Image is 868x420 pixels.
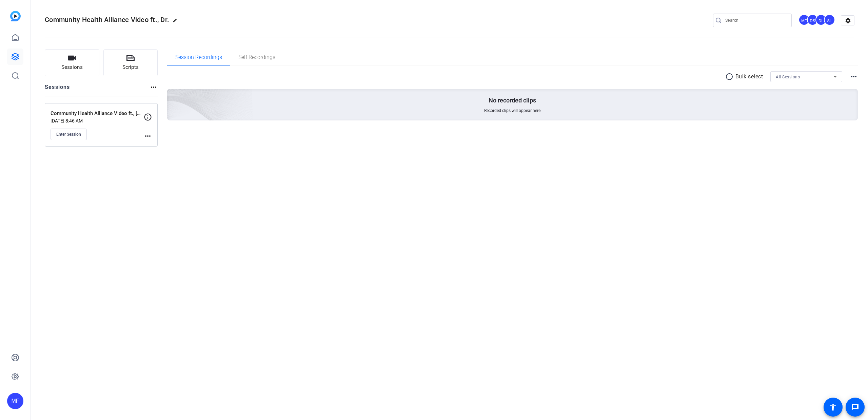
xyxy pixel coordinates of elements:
[91,22,253,169] img: embarkstudio-empty-session.png
[807,14,819,26] ngx-avatar: Derek Sabety
[824,14,836,26] ngx-avatar: Scott Liu
[850,73,858,81] mat-icon: more_horiz
[841,16,855,26] mat-icon: settings
[7,393,23,409] div: MF
[776,75,800,79] span: All Sessions
[45,83,70,96] h2: Sessions
[51,129,87,140] button: Enter Session
[10,11,21,21] img: blue-gradient.svg
[725,73,735,81] mat-icon: radio_button_unchecked
[173,18,181,26] mat-icon: edit
[45,16,169,24] span: Community Health Alliance Video ft., Dr.
[484,108,540,113] span: Recorded clips will appear here
[238,55,275,60] span: Self Recordings
[144,132,152,140] mat-icon: more_horiz
[103,49,158,76] button: Scripts
[815,14,827,26] ngx-avatar: David Levitsky
[61,63,83,71] span: Sessions
[815,14,827,25] div: DL
[489,96,536,104] p: No recorded clips
[51,118,144,123] p: [DATE] 8:46 AM
[798,14,810,25] div: MF
[829,403,837,411] mat-icon: accessibility
[45,49,99,76] button: Sessions
[56,132,81,137] span: Enter Session
[150,83,158,91] mat-icon: more_horiz
[807,14,818,25] div: DS
[851,403,859,411] mat-icon: message
[735,73,763,81] p: Bulk select
[51,110,144,117] p: Community Health Alliance Video ft., [PERSON_NAME], MD
[175,55,222,60] span: Session Recordings
[122,63,139,71] span: Scripts
[824,14,835,25] div: SL
[725,16,786,24] input: Search
[798,14,810,26] ngx-avatar: Matt Fischetti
